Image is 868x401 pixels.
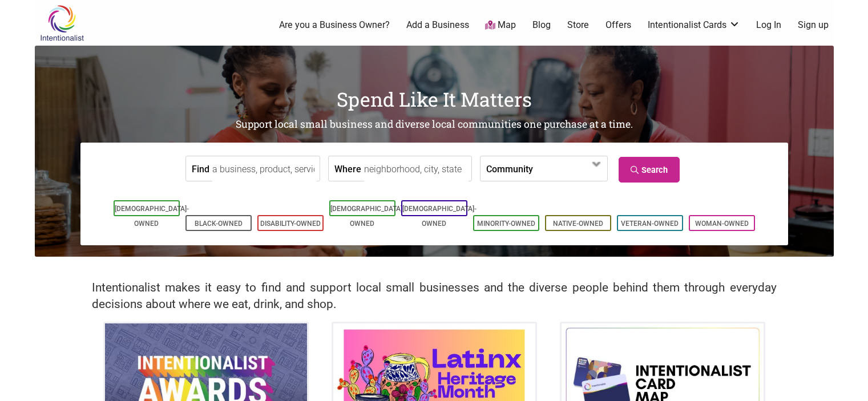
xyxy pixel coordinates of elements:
[798,19,829,31] a: Sign up
[35,118,834,132] h2: Support local small business and diverse local communities one purchase at a time.
[364,156,469,182] input: neighborhood, city, state
[195,220,243,228] a: Black-Owned
[486,156,533,181] label: Community
[553,220,603,228] a: Native-Owned
[92,280,777,313] h2: Intentionalist makes it easy to find and support local small businesses and the diverse people be...
[330,205,405,228] a: [DEMOGRAPHIC_DATA]-Owned
[619,157,680,183] a: Search
[35,5,89,42] img: Intentionalist
[260,220,321,228] a: Disability-Owned
[605,19,631,31] a: Offers
[279,19,390,31] a: Are you a Business Owner?
[115,205,189,228] a: [DEMOGRAPHIC_DATA]-Owned
[35,86,834,113] h1: Spend Like It Matters
[192,156,209,181] label: Find
[756,19,781,31] a: Log In
[477,220,535,228] a: Minority-Owned
[621,220,679,228] a: Veteran-Owned
[695,220,749,228] a: Woman-Owned
[485,19,516,32] a: Map
[402,205,477,228] a: [DEMOGRAPHIC_DATA]-Owned
[406,19,469,31] a: Add a Business
[532,19,551,31] a: Blog
[334,156,361,181] label: Where
[567,19,589,31] a: Store
[648,19,740,31] a: Intentionalist Cards
[212,156,317,182] input: a business, product, service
